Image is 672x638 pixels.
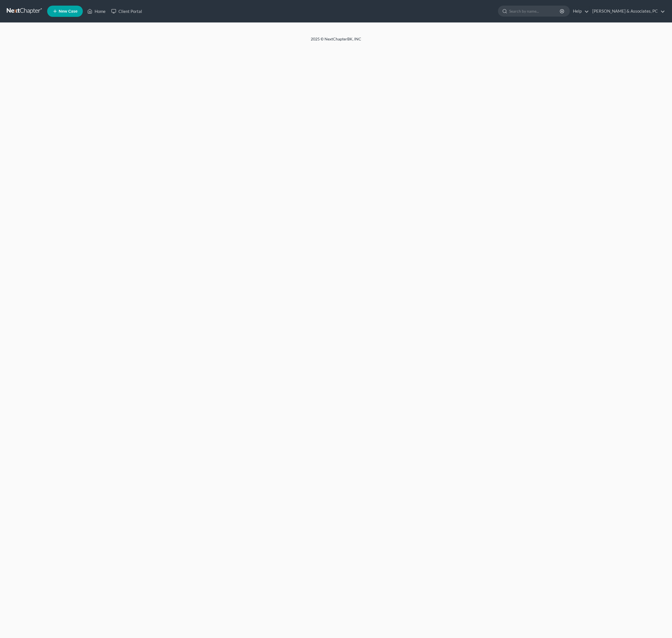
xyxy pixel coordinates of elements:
a: Client Portal [108,6,145,16]
a: Help [570,6,589,16]
span: New Case [59,9,77,13]
div: 2025 © NextChapterBK, INC [176,36,496,46]
a: Home [84,6,108,16]
a: [PERSON_NAME] & Associates, PC [589,6,665,16]
input: Search by name... [509,6,561,16]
